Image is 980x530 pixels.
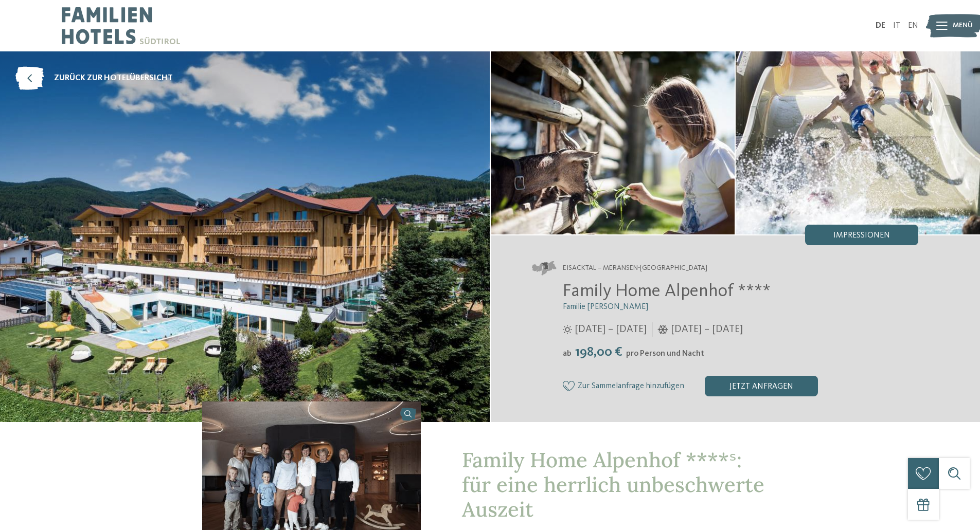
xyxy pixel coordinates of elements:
a: zurück zur Hotelübersicht [15,67,173,90]
img: Das Familienhotel in Meransen: alles ist möglich [491,51,735,234]
a: IT [893,22,900,30]
span: [DATE] – [DATE] [671,322,743,337]
span: Zur Sammelanfrage hinzufügen [578,382,684,391]
span: pro Person und Nacht [626,350,704,358]
a: EN [908,22,918,30]
span: Impressionen [833,231,890,240]
span: zurück zur Hotelübersicht [54,72,173,84]
i: Öffnungszeiten im Sommer [563,325,572,334]
span: Family Home Alpenhof **** [563,282,771,300]
span: Familie [PERSON_NAME] [563,303,648,311]
span: ab [563,350,572,358]
span: Family Home Alpenhof ****ˢ: für eine herrlich unbeschwerte Auszeit [462,447,764,522]
span: 198,00 € [573,345,625,359]
span: Menü [953,21,973,31]
i: Öffnungszeiten im Winter [657,325,668,334]
div: jetzt anfragen [705,376,818,396]
span: Eisacktal – Meransen-[GEOGRAPHIC_DATA] [563,263,707,273]
a: DE [876,22,885,30]
img: Das Familienhotel in Meransen: alles ist möglich [736,51,980,234]
span: [DATE] – [DATE] [575,322,647,337]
